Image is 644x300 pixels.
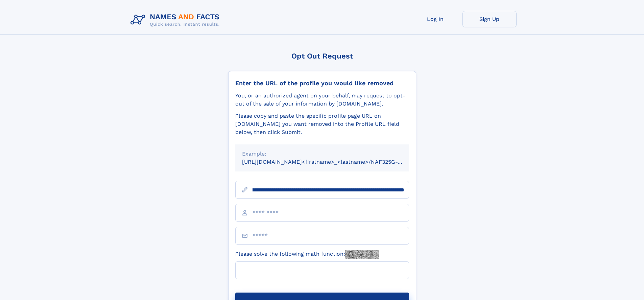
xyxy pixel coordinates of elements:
[235,112,409,136] div: Please copy and paste the specific profile page URL on [DOMAIN_NAME] you want removed into the Pr...
[228,52,416,60] div: Opt Out Request
[235,79,409,87] div: Enter the URL of the profile you would like removed
[235,250,379,259] label: Please solve the following math function:
[235,92,409,108] div: You, or an authorized agent on your behalf, may request to opt-out of the sale of your informatio...
[242,159,422,165] small: [URL][DOMAIN_NAME]<firstname>_<lastname>/NAF325G-xxxxxxxx
[408,11,462,27] a: Log In
[462,11,517,27] a: Sign Up
[128,11,225,29] img: Logo Names and Facts
[242,150,402,158] div: Example:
